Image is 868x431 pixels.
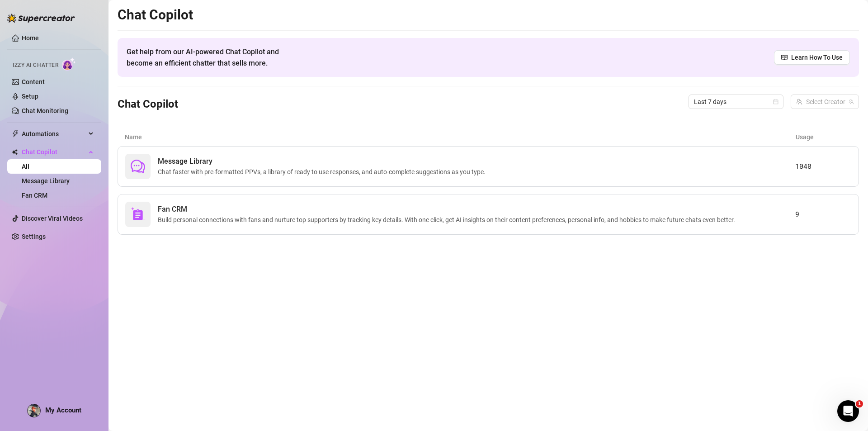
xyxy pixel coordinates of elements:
a: Home [22,34,39,42]
span: Build personal connections with fans and nurture top supporters by tracking key details. With one... [158,215,739,225]
span: My Account [45,406,81,414]
img: AAcHTtfv4cOKv_KtbLcwJGvdBviCUFRC4Xv1vxnBnSchdvw39ELI=s96-c [28,404,40,417]
span: Learn How To Use [791,52,843,62]
article: 1040 [795,161,851,172]
a: Message Library [22,177,70,185]
a: Chat Monitoring [22,107,68,114]
span: 1 [856,400,863,407]
a: Fan CRM [22,192,47,199]
a: Content [22,78,45,85]
span: Izzy AI Chatter [13,61,58,70]
span: read [781,54,788,61]
img: Chat Copilot [12,149,18,155]
img: logo-BBDzfeDw.svg [7,14,75,23]
span: Fan CRM [158,204,739,215]
article: Name [125,132,796,142]
article: 9 [795,209,851,220]
a: All [22,163,29,170]
a: Discover Viral Videos [22,215,83,222]
span: Get help from our AI-powered Chat Copilot and become an efficient chatter that sells more. [127,46,301,69]
span: team [849,99,854,104]
h2: Chat Copilot [118,6,859,24]
span: Last 7 days [694,95,778,109]
span: calendar [773,99,778,104]
a: Setup [22,93,38,100]
a: Learn How To Use [774,50,850,65]
span: Message Library [158,156,489,167]
img: AI Chatter [62,57,76,71]
iframe: Intercom live chat [837,400,859,422]
span: thunderbolt [12,130,19,137]
span: Automations [22,127,86,141]
a: Settings [22,233,46,240]
h3: Chat Copilot [118,97,178,112]
article: Usage [796,132,852,142]
span: Chat Copilot [22,145,86,159]
span: comment [131,159,145,174]
span: Chat faster with pre-formatted PPVs, a library of ready to use responses, and auto-complete sugge... [158,167,489,177]
img: svg%3e [131,207,145,222]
